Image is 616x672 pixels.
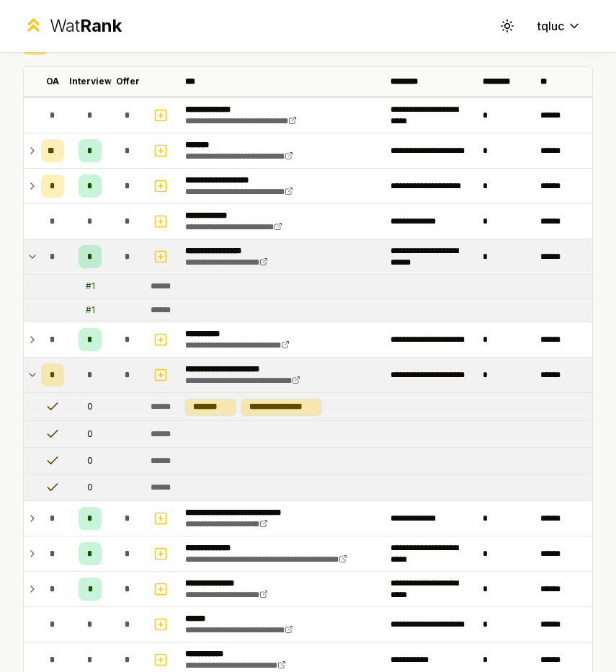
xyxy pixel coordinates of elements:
[116,76,140,87] p: Offer
[50,14,122,37] div: Wat
[86,280,95,292] div: # 1
[46,76,59,87] p: OA
[70,448,110,474] td: 0
[537,17,564,35] span: tqluc
[70,393,110,420] td: 0
[70,474,110,500] td: 0
[70,421,110,447] td: 0
[23,14,122,37] a: WatRank
[526,13,593,39] button: tqluc
[86,304,95,316] div: # 1
[80,15,122,36] span: Rank
[69,76,112,87] p: Interview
